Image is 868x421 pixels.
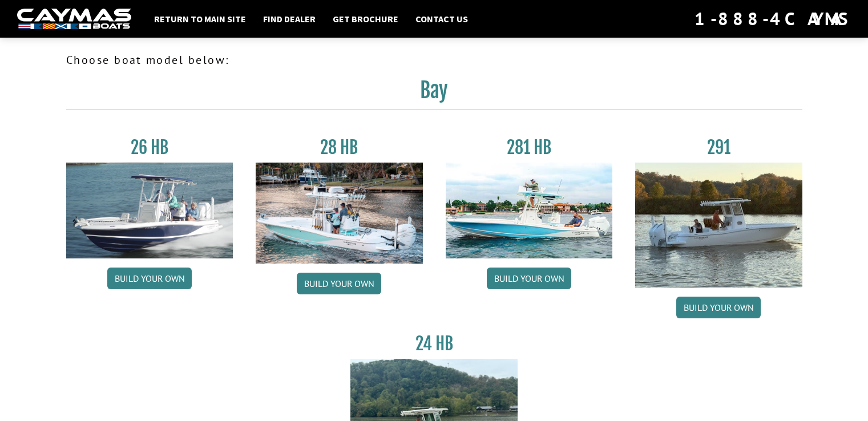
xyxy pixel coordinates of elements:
p: Choose boat model below: [66,51,802,68]
a: Return to main site [148,11,252,26]
img: 291_Thumbnail.jpg [635,163,802,288]
h3: 28 HB [256,137,423,158]
h2: Bay [66,78,802,110]
img: 28-hb-twin.jpg [446,163,613,258]
a: Build your own [676,297,761,318]
img: white-logo-c9c8dbefe5ff5ceceb0f0178aa75bf4bb51f6bca0971e226c86eb53dfe498488.png [17,9,131,30]
a: Contact Us [410,11,474,26]
div: 1-888-4CAYMAS [695,6,851,31]
h3: 291 [635,137,802,158]
a: Build your own [297,273,381,294]
a: Build your own [107,268,192,289]
h3: 281 HB [446,137,613,158]
a: Get Brochure [327,11,404,26]
h3: 26 HB [66,137,233,158]
img: 26_new_photo_resized.jpg [66,163,233,258]
a: Find Dealer [257,11,321,26]
h3: 24 HB [350,333,518,354]
a: Build your own [487,268,571,289]
img: 28_hb_thumbnail_for_caymas_connect.jpg [256,163,423,264]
